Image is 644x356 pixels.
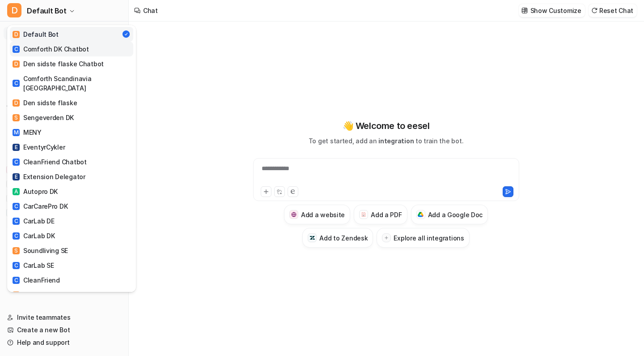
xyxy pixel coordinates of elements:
span: S [13,247,20,254]
div: Den sidste flaske Chatbot [13,59,104,69]
span: M [13,129,20,136]
div: DDefault Bot [7,25,136,292]
div: Comforth DK Chatbot [13,44,89,54]
span: E [13,173,20,180]
div: CleanFriend [13,275,60,285]
span: D [7,3,21,17]
span: D [13,99,20,107]
span: C [13,262,20,269]
div: Comforth Scandinavia [GEOGRAPHIC_DATA] [13,74,131,93]
span: C [13,218,20,225]
span: A [13,188,20,195]
div: CarLab SE [13,261,54,270]
span: C [13,277,20,284]
span: S [13,114,20,121]
span: D [13,292,20,299]
div: CleanFriend Chatbot [13,157,87,167]
span: C [13,203,20,210]
div: MENY [13,128,42,137]
span: D [13,31,20,38]
span: C [13,80,20,87]
div: Default Bot [13,30,59,39]
div: Duffbeauty COM [13,290,75,300]
div: CarLab DE [13,216,54,226]
span: Default Bot [27,4,67,17]
div: Autopro DK [13,187,58,196]
span: D [13,60,20,68]
div: Soundliving SE [13,246,68,255]
div: CarCarePro DK [13,202,68,211]
div: Den sidste flaske [13,98,77,107]
div: EventyrCykler [13,142,65,152]
span: C [13,232,20,240]
span: E [13,144,20,151]
div: CarLab DK [13,231,55,240]
div: Extension Delegator [13,172,85,181]
span: C [13,159,20,166]
span: C [13,46,20,53]
div: Sengeverden DK [13,113,74,122]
